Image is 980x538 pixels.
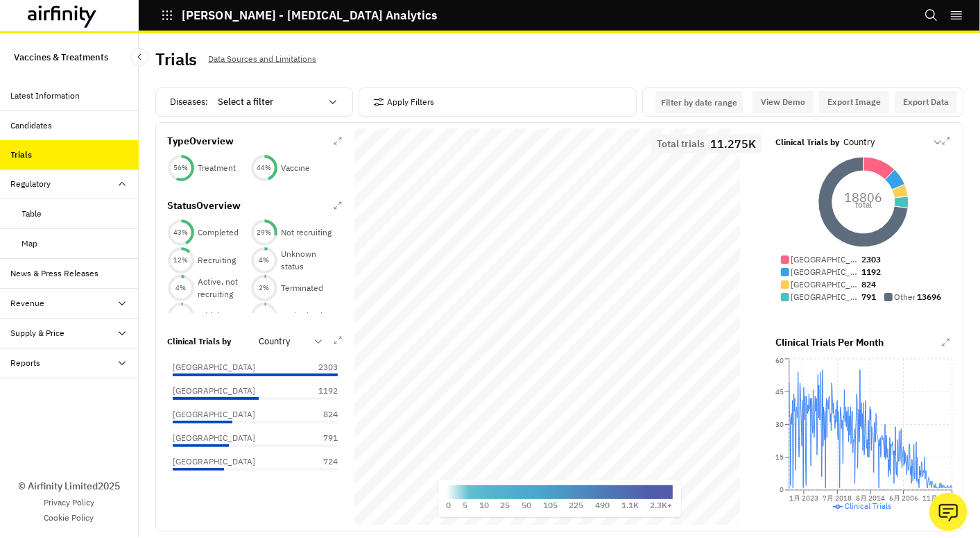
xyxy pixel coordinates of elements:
div: Revenue [11,297,45,310]
p: Other [894,291,915,303]
p: Not recruiting [281,226,332,239]
p: Filter by date range [661,97,737,108]
div: 2 % [250,283,278,293]
p: Vaccines & Treatments [14,44,108,70]
div: 4 % [250,255,278,265]
p: 1192 [861,266,881,278]
p: Authorised [281,310,323,322]
p: 2303 [303,361,338,373]
div: 2 % [167,311,195,321]
p: Clinical Trials by [775,136,839,149]
button: Export Image [819,91,889,113]
p: [PERSON_NAME] - [MEDICAL_DATA] Analytics [182,9,437,22]
p: Status Overview [167,199,241,213]
p: Terminated [281,282,323,294]
a: Cookie Policy [44,512,94,524]
tspan: total [855,200,872,210]
p: Recruiting [198,254,236,267]
div: 12 % [167,255,195,265]
p: [GEOGRAPHIC_DATA] [173,455,255,468]
button: Apply Filters [373,91,434,113]
tspan: 60 [775,356,784,365]
p: Total trials [657,139,705,149]
tspan: 7月 2018 [823,494,852,503]
p: 105 [543,499,558,512]
p: [GEOGRAPHIC_DATA] [791,266,860,278]
a: Privacy Policy [44,496,94,509]
div: Latest Information [11,90,80,102]
p: [GEOGRAPHIC_DATA] [791,291,860,303]
div: Map [22,237,38,250]
div: 43 % [167,228,195,237]
canvas: Map [354,128,740,525]
tspan: 6月 2006 [889,494,918,503]
div: Table [22,208,42,220]
button: Ask our analysts [929,493,968,531]
p: Unknown status [281,248,334,273]
div: News & Press Releases [11,267,99,280]
p: 5 [463,499,467,512]
p: Data Sources and Limitations [208,51,316,67]
p: [GEOGRAPHIC_DATA] [173,432,255,444]
div: Trials [11,149,33,161]
h2: Trials [155,49,197,69]
p: Type Overview [167,134,234,149]
p: Active, not recruiting [198,276,250,301]
p: [GEOGRAPHIC_DATA] [173,361,255,373]
p: 2303 [861,253,881,266]
tspan: 0 [780,486,784,495]
p: [GEOGRAPHIC_DATA] [173,408,255,421]
p: 791 [861,291,876,303]
p: 13696 [917,291,941,303]
p: 1192 [303,385,338,397]
p: 0 [447,499,452,512]
tspan: 8月 2014 [856,494,885,503]
p: 10 [479,499,489,512]
button: [PERSON_NAME] - [MEDICAL_DATA] Analytics [161,3,437,27]
tspan: 30 [775,420,784,429]
div: 29 % [250,228,278,237]
p: 50 [522,499,531,512]
button: Close Sidebar [130,48,148,66]
p: Clinical Trials Per Month [775,335,884,350]
p: Treatment [198,162,236,174]
div: 2 % [250,311,278,321]
p: 225 [569,499,583,512]
p: 791 [303,432,338,444]
p: 2.3K+ [650,499,672,512]
button: View Demo [753,91,814,113]
p: 824 [861,278,876,291]
p: [GEOGRAPHIC_DATA] [791,278,860,291]
div: Diseases : [170,91,347,113]
p: 25 [500,499,510,512]
div: Supply & Price [11,327,65,339]
div: 44 % [250,163,278,173]
div: Reports [11,357,41,369]
p: 1.1K [621,499,639,512]
div: Regulatory [11,178,51,190]
p: Vaccine [281,162,310,174]
p: 724 [303,455,338,468]
p: 490 [595,499,610,512]
tspan: 11月 1998 [922,494,956,503]
p: 824 [303,408,338,421]
tspan: 45 [775,387,784,396]
p: 11.275K [710,139,756,149]
button: Export Data [895,91,957,113]
tspan: 18806 [845,190,883,205]
div: Candidates [11,119,53,132]
div: 56 % [167,163,195,173]
div: 4 % [167,283,195,293]
tspan: 1月 2023 [789,494,818,503]
p: Clinical Trials by [167,335,231,348]
tspan: 15 [775,453,784,462]
p: [GEOGRAPHIC_DATA] [173,385,255,397]
button: Interact with the calendar and add the check-in date for your trip. [655,91,743,113]
span: Clinical Trials [845,501,892,511]
p: © Airfinity Limited 2025 [18,479,120,494]
p: [GEOGRAPHIC_DATA] [791,253,860,266]
p: Completed [198,226,239,239]
button: Search [925,3,938,27]
p: Withdrawn [198,310,238,322]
